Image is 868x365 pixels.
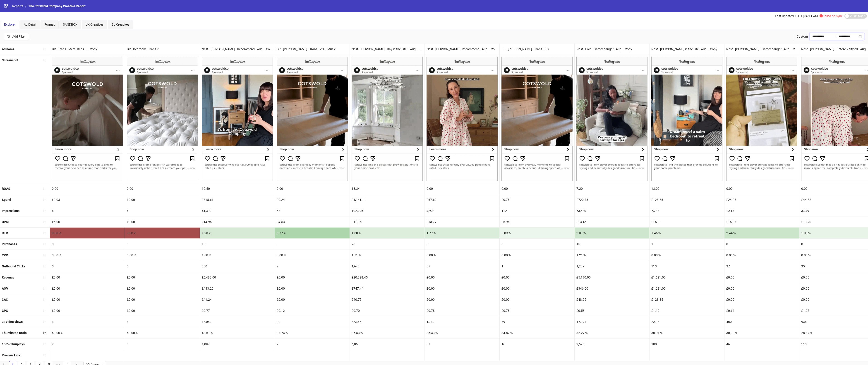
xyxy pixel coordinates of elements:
[724,294,799,305] div: £0.00
[425,194,499,205] div: £67.60
[125,261,200,272] div: 0
[425,305,499,316] div: £0.78
[43,220,46,223] span: sort-ascending
[575,239,649,250] div: 15
[500,228,574,238] div: 0.89 %
[275,228,350,238] div: 3.77 %
[500,239,574,250] div: 0
[24,23,36,26] span: Ad Detail
[4,23,16,26] span: Explorer
[350,228,424,238] div: 1.60 %
[2,320,23,324] b: 3s video views
[200,283,275,294] div: £433.20
[575,327,649,338] div: 32.27 %
[275,205,350,216] div: 53
[7,35,10,38] span: filter
[2,276,14,279] b: Revenue
[724,183,799,194] div: 0.00
[200,194,275,205] div: £618.61
[50,194,125,205] div: £0.03
[2,220,9,224] b: CPM
[275,261,350,272] div: 2
[575,194,649,205] div: £720.73
[43,209,46,212] span: sort-ascending
[500,283,574,294] div: £0.00
[427,57,498,181] img: Screenshot 6801766558494
[724,44,799,55] div: Nest - [PERSON_NAME] - Gamechanger - Aug – Copy
[425,216,499,227] div: £13.77
[350,194,424,205] div: £1,141.11
[43,320,46,323] span: sort-ascending
[200,239,275,250] div: 15
[43,59,46,62] span: sort-ascending
[724,327,799,338] div: 30.30 %
[50,44,125,55] div: BR - Trans - Metal Beds 3 – Copy
[125,272,200,283] div: £0.00
[125,216,200,227] div: £0.00
[425,205,499,216] div: 4,908
[275,294,350,305] div: £0.00
[277,57,348,181] img: Screenshot 6803712132894
[125,327,200,338] div: 50.00 %
[650,261,724,272] div: 113
[202,57,273,181] img: Screenshot 6801766558294
[500,261,574,272] div: 1
[125,294,200,305] div: £0.00
[12,35,26,38] div: Add Filter
[425,272,499,283] div: £0.00
[350,183,424,194] div: 18.34
[125,239,200,250] div: 0
[275,183,350,194] div: 0.00
[275,44,350,55] div: DR - [PERSON_NAME] - Trans - VO – Music
[43,276,46,279] span: sort-ascending
[820,14,843,18] span: Failed on sync
[575,183,649,194] div: 7.20
[352,57,423,181] img: Screenshot 6801766559094
[50,250,125,261] div: 0.00 %
[4,33,29,40] button: Add Filter
[724,339,799,350] div: 46
[650,250,724,261] div: 0.88 %
[52,57,123,181] img: Screenshot 6803975723694
[44,23,55,26] span: Format
[350,205,424,216] div: 102,296
[820,14,823,17] span: exclamation-circle
[650,316,724,327] div: 2,407
[833,35,837,38] span: swap-right
[350,216,424,227] div: £11.15
[650,194,724,205] div: £123.85
[794,33,810,40] div: Custom
[275,305,350,316] div: £0.12
[2,58,18,62] b: Screenshot
[112,23,129,26] span: EU Creatives
[350,261,424,272] div: 1,640
[50,294,125,305] div: £0.00
[2,253,8,257] b: CVR
[25,4,26,9] li: /
[28,4,86,8] span: The Cotswold Company Creative Report
[43,309,46,312] span: sort-ascending
[125,339,200,350] div: 0
[425,316,499,327] div: 1,739
[43,198,46,201] span: sort-ascending
[50,239,125,250] div: 0
[500,339,574,350] div: 16
[724,305,799,316] div: £0.66
[724,250,799,261] div: 0.00 %
[43,254,46,257] span: sort-ascending
[576,57,647,181] img: Screenshot 6801766559494
[350,239,424,250] div: 28
[500,216,574,227] div: £6.96
[50,316,125,327] div: 3
[50,283,125,294] div: £0.00
[650,183,724,194] div: 13.09
[724,316,799,327] div: 460
[200,44,275,55] div: Nest - [PERSON_NAME] - Recommend - Aug – Copy
[575,228,649,238] div: 2.31 %
[500,294,574,305] div: £0.00
[2,331,27,335] b: Thumbstop Ratio
[2,187,10,190] b: ROAS
[575,294,649,305] div: £48.05
[425,44,499,55] div: Nest - [PERSON_NAME] - Recommend - Aug – Copy
[200,305,275,316] div: £0.77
